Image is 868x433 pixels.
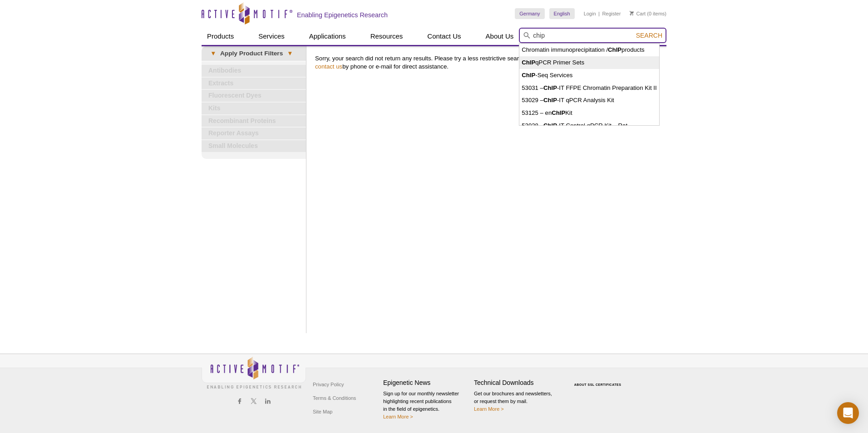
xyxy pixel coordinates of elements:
strong: ChIP [543,122,557,129]
a: ABOUT SSL CERTIFICATES [574,383,621,386]
strong: ChIP [543,84,557,91]
li: (0 items) [630,8,666,19]
a: Products [202,28,239,45]
strong: ChIP [522,59,535,66]
a: Antibodies [202,65,306,77]
strong: ChIP [552,109,565,116]
h4: Technical Downloads [474,379,560,387]
a: contact us [315,63,342,70]
a: Learn More > [474,406,504,412]
li: 53029 – -IT qPCR Analysis Kit [519,94,659,107]
a: Terms & Conditions [311,391,358,405]
li: -Seq Services [519,69,659,82]
a: Cart [630,10,646,17]
a: About Us [480,28,519,45]
span: ▾ [283,49,297,58]
p: Get our brochures and newsletters, or request them by mail. [474,390,560,413]
button: Search [633,31,665,39]
a: Login [584,10,596,17]
strong: ChIP [522,72,535,79]
p: Sign up for our monthly newsletter highlighting recent publications in the field of epigenetics. [383,390,469,421]
a: Small Molecules [202,140,306,152]
li: | [598,8,600,19]
a: English [549,8,575,19]
li: 53125 – en Kit [519,107,659,119]
strong: ChIP [543,97,557,103]
h4: Epigenetic News [383,379,469,387]
h2: Enabling Epigenetics Research [297,11,388,19]
a: Register [602,10,621,17]
li: 53031 – -IT FFPE Chromatin Preparation Kit II [519,82,659,94]
div: Open Intercom Messenger [837,402,859,424]
strong: ChIP [608,46,621,53]
a: Resources [365,28,409,45]
img: Active Motif, [202,354,306,391]
a: Recombinant Proteins [202,115,306,127]
span: Search [636,32,662,39]
p: Sorry, your search did not return any results. Please try a less restrictive search, or by phone ... [315,54,662,71]
li: 53028 – -IT Control qPCR Kit – Rat [519,119,659,132]
a: Fluorescent Dyes [202,90,306,102]
a: Applications [304,28,351,45]
a: Kits [202,103,306,114]
a: Services [253,28,290,45]
a: Germany [515,8,544,19]
a: Contact Us [422,28,466,45]
table: Click to Verify - This site chose Symantec SSL for secure e-commerce and confidential communicati... [565,370,633,390]
input: Keyword, Cat. No. [519,28,666,43]
img: Your Cart [630,11,634,15]
li: Chromatin immunoprecipitation / products [519,44,659,56]
a: Privacy Policy [311,378,346,391]
span: ▾ [206,49,220,58]
a: Reporter Assays [202,128,306,139]
li: qPCR Primer Sets [519,56,659,69]
a: Extracts [202,78,306,89]
a: ▾Apply Product Filters▾ [202,46,306,61]
a: Site Map [311,405,335,418]
a: Learn More > [383,414,413,419]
